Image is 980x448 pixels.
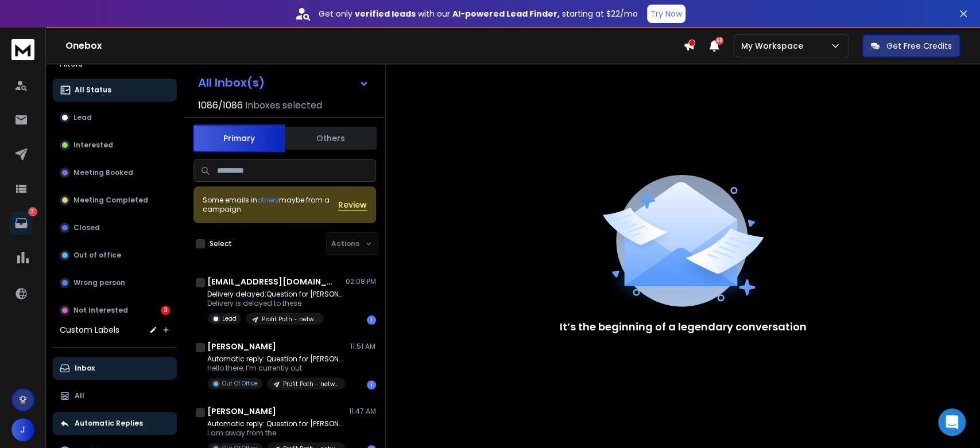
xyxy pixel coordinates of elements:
button: Review [338,199,367,211]
p: Closed [73,223,100,232]
p: Automatic Replies [75,419,143,428]
p: It’s the beginning of a legendary conversation [560,319,807,335]
p: Automatic reply: Question for [PERSON_NAME] [207,419,345,428]
div: Some emails in maybe from a campaign [203,196,338,214]
p: Get Free Credits [886,40,952,52]
p: Inbox [75,364,95,373]
p: Not Interested [73,306,128,315]
button: Out of office [53,244,177,267]
button: Inbox [53,357,177,380]
p: Delivery is delayed to these [207,299,345,308]
label: Select [210,239,232,248]
button: J [11,418,34,441]
button: Interested [53,134,177,157]
p: Meeting Booked [73,168,133,177]
button: Meeting Completed [53,189,177,212]
p: Automatic reply: Question for [PERSON_NAME] [207,354,345,364]
p: Lead [222,314,237,323]
span: others [257,195,279,205]
button: Primary [193,124,285,152]
p: Wrong person [73,278,125,287]
button: Others [285,126,377,151]
p: 02:08 PM [346,277,376,286]
p: 3 [28,207,37,216]
span: 1086 / 1086 [198,99,243,112]
p: Profit Path - networking club with ICP [283,380,338,388]
p: 11:51 AM [350,342,376,351]
div: 3 [161,306,170,315]
strong: AI-powered Lead Finder, [452,8,560,20]
p: Get only with our starting at $22/mo [319,8,638,20]
button: Try Now [647,5,685,23]
button: All [53,384,177,407]
p: Try Now [650,8,682,20]
button: Meeting Booked [53,161,177,184]
p: All [75,391,84,400]
p: All Status [75,85,111,95]
p: My Workspace [741,40,808,52]
button: Not Interested3 [53,299,177,322]
button: Get Free Credits [862,34,960,57]
button: All Inbox(s) [189,71,378,94]
p: Delivery delayed:Question for [PERSON_NAME] [207,290,345,299]
img: logo [11,39,34,60]
div: 1 [367,315,376,325]
p: I am away from the [207,428,345,438]
p: Interested [73,141,113,150]
p: Out Of Office [222,379,258,388]
strong: verified leads [355,8,416,20]
button: All Status [53,79,177,102]
p: Profit Path - networking club with ICP [262,315,317,324]
h1: All Inbox(s) [198,77,265,88]
button: Wrong person [53,271,177,294]
button: Closed [53,216,177,239]
div: 1 [367,380,376,389]
h1: [EMAIL_ADDRESS][DOMAIN_NAME] [207,276,334,287]
button: Lead [53,106,177,129]
div: Open Intercom Messenger [938,408,966,436]
p: Out of office [73,251,121,260]
p: 11:47 AM [349,407,376,416]
a: 3 [10,212,33,235]
h3: Custom Labels [60,324,119,336]
span: 50 [715,37,723,45]
p: Meeting Completed [73,196,148,205]
h1: [PERSON_NAME] [207,406,276,417]
h1: Onebox [65,39,683,53]
button: Automatic Replies [53,412,177,435]
p: Hello there, I’m currently out [207,364,345,373]
p: Lead [73,113,92,122]
h3: Inboxes selected [245,99,322,112]
h1: [PERSON_NAME] [207,341,276,352]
